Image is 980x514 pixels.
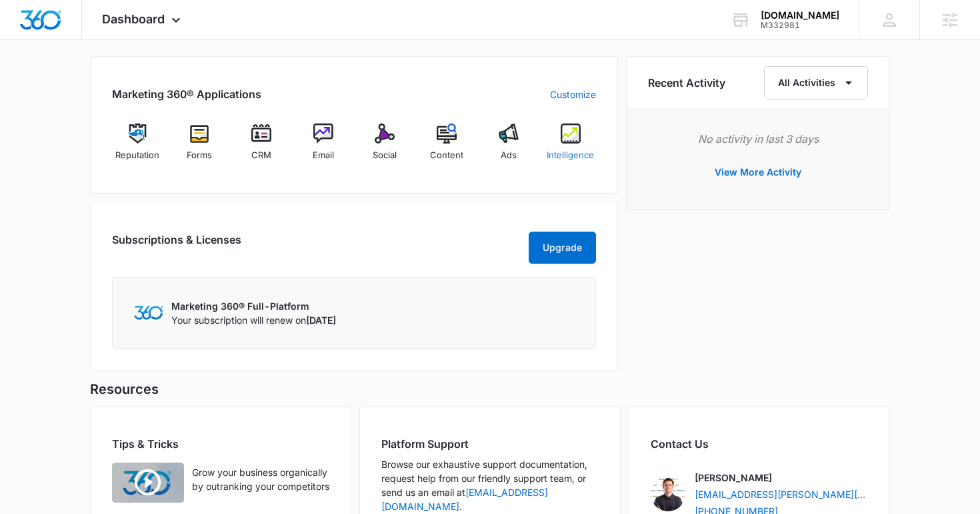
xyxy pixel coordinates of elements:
div: account name [761,10,839,21]
button: View More Activity [701,156,815,188]
a: [EMAIL_ADDRESS][PERSON_NAME][DOMAIN_NAME] [695,487,868,501]
p: [PERSON_NAME] [695,471,772,485]
span: CRM [251,149,271,162]
p: Grow your business organically by outranking your competitors [192,465,329,493]
img: Marketing 360 Logo [134,306,163,320]
h2: Tips & Tricks [112,436,329,452]
a: Social [359,123,411,172]
span: [DATE] [306,314,336,326]
button: All Activities [764,66,868,99]
h6: Recent Activity [648,75,725,91]
span: Reputation [115,149,159,162]
span: Content [430,149,463,162]
h2: Contact Us [651,436,868,452]
button: Upgrade [529,232,596,264]
div: account id [761,21,839,30]
a: Content [421,123,473,172]
span: Social [373,149,397,162]
img: Quick Overview Video [112,463,184,503]
span: Ads [501,149,517,162]
a: Intelligence [545,123,596,172]
a: [EMAIL_ADDRESS][DOMAIN_NAME] [381,487,548,512]
p: Your subscription will renew on [171,313,336,327]
span: Email [313,149,334,162]
a: Reputation [112,123,163,172]
p: No activity in last 3 days [648,131,868,147]
img: Kadin Cathey [651,477,685,511]
h2: Platform Support [381,436,599,452]
a: Email [297,123,349,172]
span: Dashboard [102,12,165,26]
h5: Resources [90,379,890,399]
span: Intelligence [547,149,594,162]
span: Forms [187,149,212,162]
p: Marketing 360® Full-Platform [171,299,336,313]
h2: Marketing 360® Applications [112,86,261,102]
a: Customize [550,87,596,101]
h2: Subscriptions & Licenses [112,232,241,258]
a: CRM [236,123,287,172]
p: Browse our exhaustive support documentation, request help from our friendly support team, or send... [381,457,599,513]
a: Forms [174,123,225,172]
a: Ads [483,123,535,172]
